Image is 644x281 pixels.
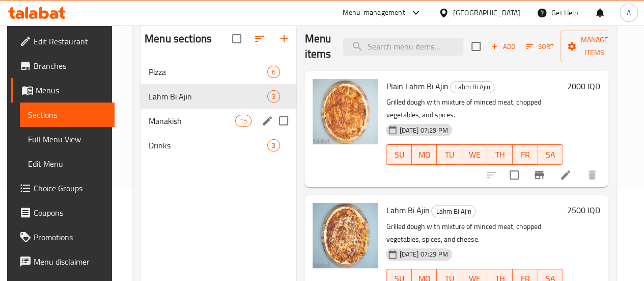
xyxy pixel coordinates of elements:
span: Edit Menu [28,158,106,170]
div: Lahm Bi Ajin3 [141,84,296,109]
button: SU [386,144,411,165]
button: TH [487,144,513,165]
div: [GEOGRAPHIC_DATA] [453,7,520,18]
span: 6 [268,67,279,77]
a: Edit Restaurant [11,29,115,54]
span: Manage items [569,34,621,59]
button: delete [580,163,604,187]
div: items [235,115,251,127]
span: Sort sections [247,27,272,51]
nav: Menu sections [141,56,296,162]
div: Drinks3 [141,133,296,158]
button: Branch-specific-item [527,163,551,187]
span: Drinks [149,139,267,151]
span: Coupons [34,207,106,219]
span: Sections [28,109,106,121]
a: Menu disclaimer [11,249,115,274]
span: Add item [487,39,519,55]
div: Lahm Bi Ajin [431,205,475,217]
a: Menus [11,78,115,103]
h6: 2000 IQD [567,79,600,93]
span: Manakish [149,115,235,127]
img: Plain Lahm Bi Ajin [313,79,378,144]
button: FR [513,144,538,165]
p: Grilled dough with mixture of minced meat, chopped vegetables, spices, and cheese. [386,220,563,246]
span: SU [390,147,407,162]
span: Edit Restaurant [34,35,106,47]
button: Sort [523,39,556,55]
span: Menus [36,84,106,96]
span: Sort items [519,39,561,55]
span: 3 [268,92,279,101]
span: [DATE] 07:29 PM [395,125,452,135]
span: Full Menu View [28,133,106,145]
h6: 2500 IQD [567,203,600,217]
span: 3 [268,141,279,150]
span: Lahm Bi Ajin [149,90,267,103]
div: items [267,90,280,103]
a: Sections [20,103,115,127]
button: Manage items [561,31,629,62]
a: Full Menu View [20,127,115,151]
div: Menu-management [343,7,405,19]
p: Grilled dough with mixture of minced meat, chopped vegetables, and spices. [386,96,563,121]
h2: Menu sections [145,31,212,46]
button: TU [437,144,462,165]
div: items [267,139,280,151]
span: Plain Lahm Bi Ajin [386,79,448,94]
span: MO [416,147,433,162]
span: [DATE] 07:29 PM [395,249,452,259]
span: Lahm Bi Ajin [432,206,475,217]
div: Pizza6 [141,60,296,84]
span: Branches [34,60,106,72]
button: edit [260,113,275,129]
span: Menu disclaimer [34,256,106,268]
span: Lahm Bi Ajin [451,81,494,93]
span: A [627,7,631,18]
span: Select to update [503,164,525,186]
button: Add section [272,27,296,51]
input: search [343,38,463,56]
span: Choice Groups [34,182,106,194]
a: Coupons [11,200,115,225]
span: WE [466,147,484,162]
button: Add [487,39,519,55]
div: items [267,66,280,78]
span: Sort [526,41,554,53]
span: FR [517,147,534,162]
span: Add [489,41,517,53]
a: Edit menu item [559,169,572,181]
span: Select all sections [226,28,247,49]
span: Pizza [149,66,267,78]
span: TU [441,147,458,162]
h2: Menu items [304,31,331,62]
span: Lahm Bi Ajin [386,202,429,218]
img: Lahm Bi Ajin [313,203,378,268]
span: TH [491,147,509,162]
span: 15 [236,116,251,126]
span: Promotions [34,231,106,243]
span: SA [542,147,559,162]
a: Edit Menu [20,151,115,176]
a: Promotions [11,225,115,249]
span: Select section [465,36,487,57]
a: Choice Groups [11,176,115,200]
div: Manakish15edit [141,109,296,133]
a: Branches [11,54,115,78]
button: WE [462,144,488,165]
div: Lahm Bi Ajin [450,81,494,93]
button: MO [412,144,437,165]
button: SA [538,144,564,165]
